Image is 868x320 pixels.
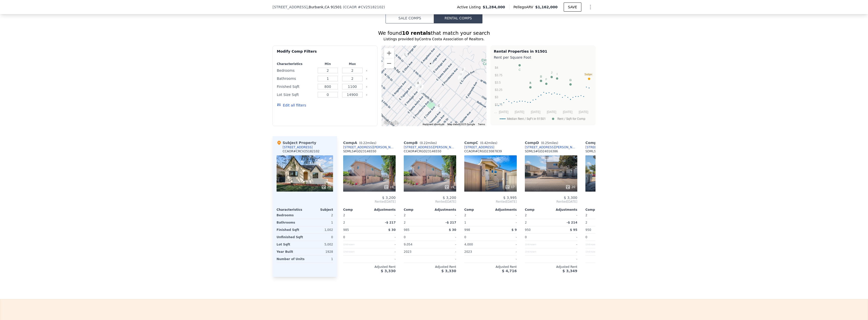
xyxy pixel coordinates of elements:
[562,269,577,273] span: $ 3,349
[343,219,368,226] div: 2
[366,70,368,72] button: Clear
[366,94,368,96] button: Clear
[366,86,368,88] button: Clear
[483,5,505,10] span: $1,284,000
[525,235,527,239] span: 0
[370,234,396,241] div: -
[525,145,577,149] a: [STREET_ADDRESS][PERSON_NAME]
[443,196,456,200] span: $ 3,200
[505,185,515,190] div: 17
[404,208,430,212] div: Comp
[585,140,620,145] div: Comp E
[552,248,577,255] div: -
[478,141,499,145] span: ( miles)
[585,214,587,217] span: 2
[343,145,396,149] a: [STREET_ADDRESS][PERSON_NAME]
[404,140,439,145] div: Comp B
[404,235,406,239] span: 0
[404,219,429,226] div: 2
[494,61,592,124] div: A chart.
[404,145,456,149] a: [STREET_ADDRESS][PERSON_NAME]
[444,185,454,190] div: 19
[370,256,396,263] div: -
[306,226,333,233] div: 1,002
[464,219,490,226] div: 1
[525,140,560,145] div: Comp D
[457,5,483,10] span: Active Listing
[404,149,441,153] div: CCAOR # CRGD23146550
[343,149,376,153] div: SDMLS # GD23146550
[441,269,456,273] span: $ 3,330
[565,185,575,190] div: 20
[306,241,333,248] div: 5,002
[277,75,314,82] div: Bathrooms
[431,234,456,241] div: -
[503,196,517,200] span: $ 3,995
[519,68,521,71] text: C
[525,219,550,226] div: 2
[277,62,314,66] div: Characteristics
[306,248,333,255] div: 1928
[341,62,364,66] div: Max
[277,67,314,74] div: Bedrooms
[464,208,491,212] div: Comp
[492,256,517,263] div: -
[492,212,517,219] div: -
[307,256,333,263] div: 1
[585,2,595,12] button: Show Options
[404,214,406,217] span: 2
[507,117,546,121] text: Median Rent / SqFt in 91501
[383,120,399,126] img: Google
[370,212,396,219] div: -
[564,3,581,12] button: SAVE
[495,81,501,84] text: $3.5
[546,78,547,81] text: F
[464,228,470,232] span: 998
[277,212,304,219] div: Bedrooms
[308,5,342,10] span: , Burbank
[382,196,396,200] span: $ 3,200
[426,59,435,72] div: 310 S Bel Aire Dr
[491,208,517,212] div: Adjustments
[343,248,368,255] div: Unknown
[277,83,314,90] div: Finished Sqft
[360,141,367,145] span: 0.22
[277,140,316,145] div: Subject Property
[343,140,378,145] div: Comp A
[323,5,342,9] span: , CA 91501
[388,228,396,232] span: $ 30
[495,66,498,69] text: $4
[344,5,357,9] span: CCAOR
[434,101,444,114] div: 731 E Elmwood
[539,141,560,145] span: ( miles)
[431,248,456,255] div: -
[551,71,553,74] text: J
[277,219,304,226] div: Bathrooms
[464,265,517,269] div: Adjusted Rent
[585,200,638,204] span: Rented [DATE]
[343,208,369,212] div: Comp
[525,265,577,269] div: Adjusted Rent
[525,208,551,212] div: Comp
[370,241,396,248] div: -
[316,62,339,66] div: Min
[511,228,517,232] span: $ 9
[402,30,431,36] strong: 10 rentals
[384,58,394,68] button: Zoom out
[495,74,502,77] text: $3.75
[464,149,502,153] div: CCAOR # CRGD23087839
[585,228,591,232] span: 950
[384,48,394,58] button: Zoom in
[431,241,456,248] div: -
[585,145,638,149] a: [STREET_ADDRESS][PERSON_NAME]
[552,241,577,248] div: -
[343,200,396,204] span: Rented [DATE]
[306,219,333,226] div: 1
[464,145,494,149] a: [STREET_ADDRESS]
[283,149,319,153] div: CCAOR # CRCV25182102
[449,228,456,232] span: $ 30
